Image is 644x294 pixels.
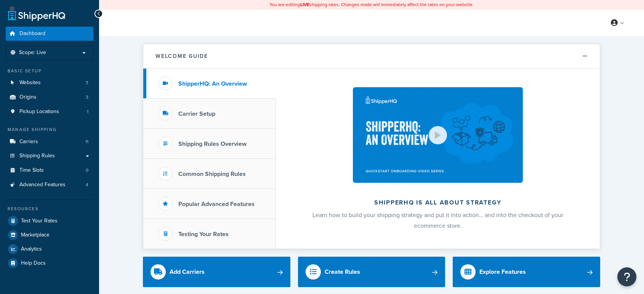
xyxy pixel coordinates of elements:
[6,135,93,149] li: Carriers
[6,126,93,133] div: Manage Shipping
[21,232,50,238] span: Marketplace
[170,267,205,277] div: Add Carriers
[178,231,229,238] h3: Testing Your Rates
[21,260,46,267] span: Help Docs
[85,139,88,145] span: 11
[6,68,93,74] div: Basic Setup
[6,214,93,228] a: Test Your Rates
[325,267,360,277] div: Create Rules
[6,135,93,149] a: Carriers11
[19,30,45,37] span: Dashboard
[6,163,93,177] li: Time Slots
[6,105,93,119] li: Pickup Locations
[6,178,93,192] li: Advanced Features
[300,1,309,8] b: LIVE
[86,94,88,101] span: 3
[6,105,93,119] a: Pickup Locations1
[178,110,215,117] h3: Carrier Setup
[6,256,93,270] a: Help Docs
[178,201,255,208] h3: Popular Advanced Features
[178,171,246,177] h3: Common Shipping Rules
[178,80,247,87] h3: ShipperHQ: An Overview
[312,211,563,230] span: Learn how to build your shipping strategy and put it into action… and into the checkout of your e...
[6,178,93,192] a: Advanced Features4
[19,80,41,86] span: Websites
[19,50,46,56] span: Scope: Live
[21,246,42,252] span: Analytics
[155,53,208,59] h2: Welcome Guide
[19,182,66,188] span: Advanced Features
[6,90,93,104] li: Origins
[6,206,93,212] div: Resources
[143,257,290,287] a: Add Carriers
[296,199,580,206] h2: ShipperHQ is all about strategy
[87,109,88,115] span: 1
[479,267,526,277] div: Explore Features
[178,141,247,147] h3: Shipping Rules Overview
[86,167,88,174] span: 0
[617,267,636,286] button: Open Resource Center
[21,218,58,224] span: Test Your Rates
[6,76,93,90] li: Websites
[6,149,93,163] a: Shipping Rules
[143,44,600,69] button: Welcome Guide
[86,182,88,188] span: 4
[6,228,93,242] a: Marketplace
[19,167,44,174] span: Time Slots
[298,257,445,287] a: Create Rules
[6,27,93,41] a: Dashboard
[6,90,93,104] a: Origins3
[353,87,523,183] img: ShipperHQ is all about strategy
[6,76,93,90] a: Websites3
[86,80,88,86] span: 3
[19,94,37,101] span: Origins
[19,109,59,115] span: Pickup Locations
[19,153,55,159] span: Shipping Rules
[453,257,600,287] a: Explore Features
[6,242,93,256] a: Analytics
[6,163,93,177] a: Time Slots0
[19,139,38,145] span: Carriers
